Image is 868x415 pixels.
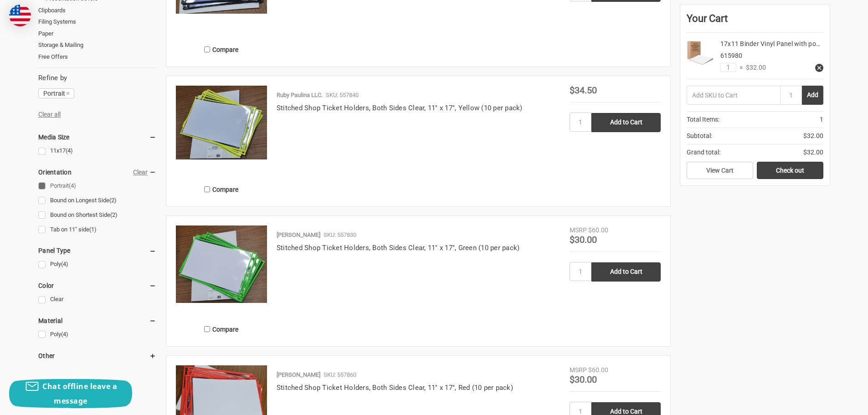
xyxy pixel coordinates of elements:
[38,195,156,207] a: Bound on Longest Side
[176,225,267,303] img: Stitched Shop Ticket Holders, Both Sides Clear, 11" x 17", Green
[66,147,73,154] span: (4)
[277,104,523,112] a: Stitched Shop Ticket Holders, Both Sides Clear, 11" x 17", Yellow (10 per pack)
[38,145,156,157] a: 11x17
[687,162,753,179] a: View Cart
[324,231,356,240] p: SKU: 557830
[687,115,719,124] span: Total Items:
[42,381,117,406] span: Chat offline leave a message
[803,148,823,157] span: $32.00
[570,234,597,245] span: $30.00
[736,63,743,72] span: ×
[570,85,597,96] span: $34.50
[570,365,587,375] div: MSRP
[38,315,156,326] h5: Material
[38,280,156,291] h5: Color
[204,46,210,52] input: Compare
[277,91,323,100] p: Ruby Paulina LLC.
[326,91,359,100] p: SKU: 557840
[204,326,210,332] input: Compare
[591,113,661,132] input: Add to Cart
[61,331,68,338] span: (4)
[570,225,587,235] div: MSRP
[176,42,267,57] label: Compare
[38,73,156,83] h5: Refine by
[133,169,148,176] a: Clear
[687,86,780,105] input: Add SKU to Cart
[176,86,267,159] img: Stitched Shop Ticket Holders, Both Sides Clear, 11" x 17", Yellow
[38,5,156,16] a: Clipboards
[69,182,76,189] span: (4)
[277,231,320,240] p: [PERSON_NAME]
[802,86,823,105] button: Add
[109,197,117,204] span: (2)
[588,366,608,374] span: $60.00
[757,162,823,179] a: Check out
[38,328,156,341] a: Poly
[687,148,720,157] span: Grand total:
[687,11,823,33] div: Your Cart
[38,39,156,51] a: Storage & Mailing
[687,39,714,67] img: 17x11 Binder Vinyl Panel with pockets Featuring a 1" Angle-D Ring White
[38,28,156,40] a: Paper
[324,370,356,379] p: SKU: 557860
[743,63,766,72] span: $32.00
[38,258,156,271] a: Poly
[110,211,118,218] span: (2)
[803,131,823,141] span: $32.00
[277,384,513,392] a: Stitched Shop Ticket Holders, Both Sides Clear, 11" x 17", Red (10 per pack)
[38,132,156,143] h5: Media Size
[570,374,597,385] span: $30.00
[38,293,156,306] a: Clear
[9,5,31,26] img: duty and tax information for United States
[591,262,661,282] input: Add to Cart
[38,16,156,28] a: Filing Systems
[38,167,156,178] h5: Orientation
[38,180,156,192] a: Portrait
[38,224,156,236] a: Tab on 11" side
[38,245,156,256] h5: Panel Type
[720,40,820,47] a: 17x11 Binder Vinyl Panel with po…
[176,322,267,337] label: Compare
[89,226,97,233] span: (1)
[687,131,712,141] span: Subtotal:
[38,111,61,118] a: Clear all
[588,226,608,234] span: $60.00
[176,182,267,197] label: Compare
[820,115,823,124] span: 1
[38,209,156,221] a: Bound on Shortest Side
[277,370,320,379] p: [PERSON_NAME]
[38,51,156,63] a: Free Offers
[176,225,267,317] a: Stitched Shop Ticket Holders, Both Sides Clear, 11" x 17", Green
[61,261,68,267] span: (4)
[720,52,742,59] span: 615980
[204,186,210,192] input: Compare
[9,379,132,408] button: Chat offline leave a message
[277,244,520,252] a: Stitched Shop Ticket Holders, Both Sides Clear, 11" x 17", Green (10 per pack)
[38,350,156,361] h5: Other
[38,88,74,98] a: Portrait
[176,86,267,177] a: Stitched Shop Ticket Holders, Both Sides Clear, 11" x 17", Yellow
